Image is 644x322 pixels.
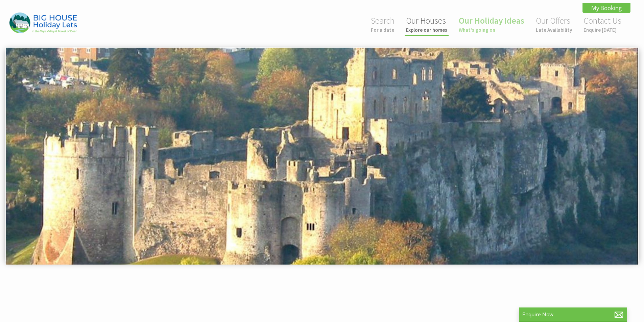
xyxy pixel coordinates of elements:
a: Contact UsEnquire [DATE] [583,15,621,33]
p: Enquire Now [522,311,624,318]
a: Our HousesExplore our homes [406,15,447,33]
small: Explore our homes [406,27,447,33]
small: For a date [371,27,395,33]
a: Our Holiday IdeasWhat's going on [459,15,524,33]
small: Enquire [DATE] [583,27,621,33]
small: What's going on [459,27,524,33]
small: Late Availability [536,27,572,33]
a: My Booking [582,3,630,13]
a: SearchFor a date [371,15,395,33]
img: Big House Holiday Lets [9,13,77,33]
a: Our OffersLate Availability [536,15,572,33]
